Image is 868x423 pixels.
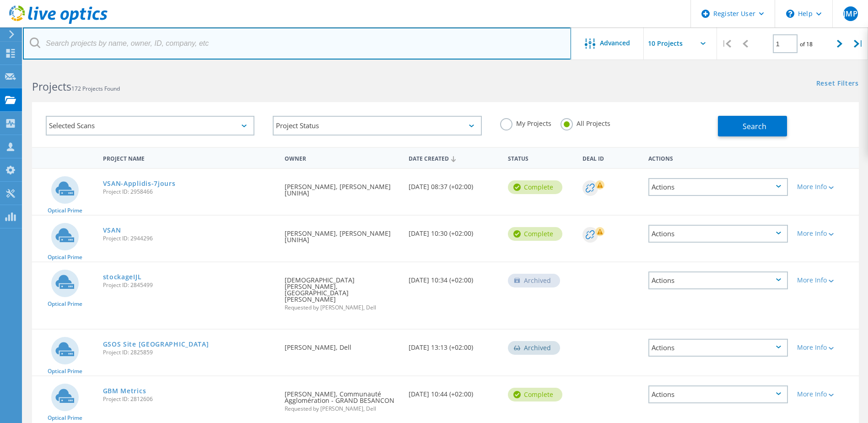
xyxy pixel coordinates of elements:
span: Project ID: 2845499 [103,282,276,288]
div: Actions [648,225,788,243]
div: | [717,27,736,60]
div: Project Name [98,149,280,166]
svg: \n [786,10,794,18]
div: Deal Id [578,149,644,166]
span: Optical Prime [48,255,82,260]
a: stockageIJL [103,274,142,280]
div: [PERSON_NAME], Communauté Agglomération - GRAND BESANCON [280,376,404,421]
div: Actions [648,178,788,196]
div: Owner [280,149,404,166]
div: [DATE] 10:30 (+02:00) [404,216,503,246]
div: [PERSON_NAME], [PERSON_NAME] [UNIHA] [280,216,404,252]
div: | [849,27,868,60]
input: Search projects by name, owner, ID, company, etc [23,27,571,60]
span: Project ID: 2958466 [103,189,276,195]
button: Search [718,116,787,136]
div: [DATE] 13:13 (+02:00) [404,330,503,360]
div: Complete [508,388,562,401]
a: GSOS Site [GEOGRAPHIC_DATA] [103,341,209,347]
div: Actions [648,271,788,289]
span: Optical Prime [48,369,82,374]
div: Selected Scans [46,116,254,136]
span: Requested by [PERSON_NAME], Dell [285,305,399,310]
span: JMP [843,10,857,17]
span: of 18 [800,40,813,48]
a: VSAN-Applidis-7jours [103,180,176,187]
div: More Info [797,230,854,237]
span: Optical Prime [48,208,82,213]
span: Project ID: 2825859 [103,350,276,355]
div: Complete [508,227,562,241]
span: Project ID: 2812606 [103,396,276,402]
span: Optical Prime [48,415,82,421]
div: More Info [797,184,854,190]
span: Search [743,121,766,131]
b: Projects [32,79,71,94]
span: 172 Projects Found [71,85,120,92]
a: Live Optics Dashboard [9,19,108,26]
div: Actions [648,339,788,357]
div: [PERSON_NAME], [PERSON_NAME] [UNIHA] [280,169,404,206]
div: Date Created [404,149,503,167]
div: More Info [797,391,854,397]
span: Project ID: 2944296 [103,236,276,241]
label: My Projects [500,118,551,127]
a: GBM Metrics [103,388,146,394]
a: Reset Filters [816,80,859,88]
div: Status [503,149,578,166]
span: Requested by [PERSON_NAME], Dell [285,406,399,412]
div: More Info [797,344,854,351]
div: Archived [508,341,560,355]
span: Optical Prime [48,301,82,307]
div: [DATE] 10:34 (+02:00) [404,262,503,293]
div: [PERSON_NAME], Dell [280,330,404,360]
div: [DEMOGRAPHIC_DATA][PERSON_NAME], [GEOGRAPHIC_DATA][PERSON_NAME] [280,262,404,320]
div: [DATE] 08:37 (+02:00) [404,169,503,199]
div: Actions [648,385,788,403]
span: Advanced [600,40,630,46]
div: Archived [508,274,560,287]
div: [DATE] 10:44 (+02:00) [404,376,503,407]
a: VSAN [103,227,121,233]
div: Actions [644,149,793,166]
div: Project Status [273,116,481,136]
label: All Projects [561,118,610,127]
div: More Info [797,277,854,283]
div: Complete [508,180,562,194]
